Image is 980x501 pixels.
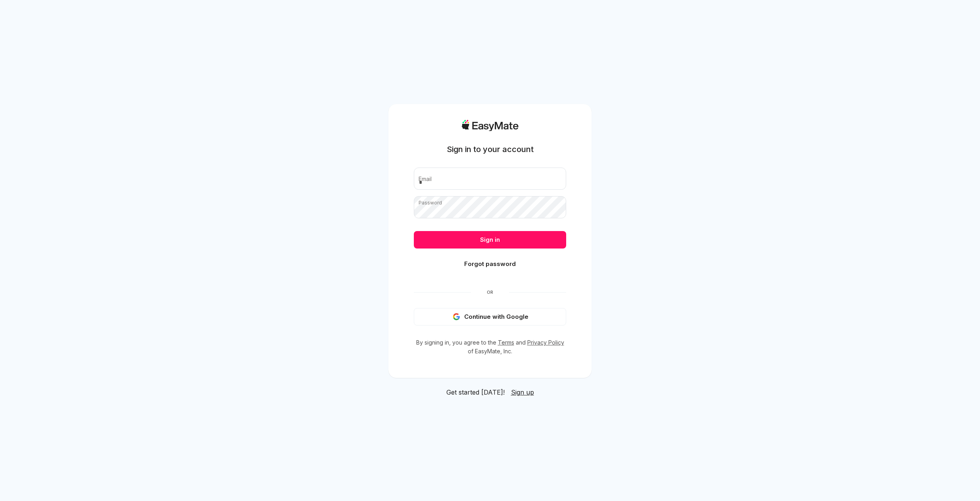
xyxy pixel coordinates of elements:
[414,255,566,273] button: Forgot password
[511,387,534,397] a: Sign up
[446,387,505,397] span: Get started [DATE]!
[498,339,514,346] a: Terms
[414,231,566,249] button: Sign in
[414,338,566,356] p: By signing in, you agree to the and of EasyMate, Inc.
[414,308,566,326] button: Continue with Google
[511,388,534,396] span: Sign up
[447,144,534,155] h1: Sign in to your account
[471,289,509,295] span: Or
[527,339,564,346] a: Privacy Policy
